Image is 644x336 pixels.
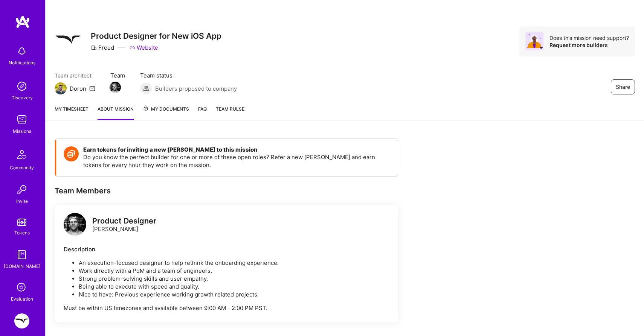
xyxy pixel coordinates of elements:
[216,105,244,120] a: Team Pulse
[525,32,543,50] img: Avatar
[55,26,82,53] img: Company Logo
[79,290,389,298] li: Nice to have: Previous experience working growth related projects.
[64,304,389,312] p: Must be within US timezones and available between 9:00 AM - 2:00 PM PST.
[17,219,26,226] img: tokens
[216,106,244,112] span: Team Pulse
[64,213,86,237] a: logo
[92,217,156,225] div: Product Designer
[64,213,86,236] img: logo
[14,182,29,197] img: Invite
[79,259,389,267] li: An execution-focused designer to help rethink the onboarding experience.
[11,94,33,102] div: Discovery
[140,82,152,94] img: Builders proposed to company
[9,59,35,67] div: Notifications
[16,197,28,205] div: Invite
[14,79,29,94] img: discovery
[616,83,630,91] span: Share
[143,105,189,120] a: My Documents
[549,34,629,41] div: Does this mission need support?
[92,217,156,233] div: [PERSON_NAME]
[55,186,398,196] div: Team Members
[55,105,89,120] a: My timesheet
[64,146,79,161] img: Token icon
[15,281,29,295] i: icon SelectionTeam
[14,112,29,127] img: teamwork
[83,146,390,153] h4: Earn tokens for inviting a new [PERSON_NAME] to this mission
[13,127,31,135] div: Missions
[70,85,86,93] div: Doron
[91,44,114,52] div: Freed
[15,15,30,29] img: logo
[110,81,120,94] a: Team Member Avatar
[14,44,29,59] img: bell
[91,31,221,41] h3: Product Designer for New iOS App
[64,245,389,253] div: Description
[4,262,40,270] div: [DOMAIN_NAME]
[12,313,31,328] a: Freed: Product Designer for New iOS App
[14,229,30,237] div: Tokens
[98,105,134,120] a: About Mission
[110,71,125,79] span: Team
[14,313,29,328] img: Freed: Product Designer for New iOS App
[14,247,29,262] img: guide book
[79,283,389,290] li: Being able to execute with speed and quality.
[79,275,389,283] li: Strong problem-solving skills and user empathy.
[198,105,207,120] a: FAQ
[79,267,389,275] li: Work directly with a PdM and a team of engineers.
[55,71,95,79] span: Team architect
[55,82,67,94] img: Team Architect
[129,44,158,52] a: Website
[89,85,95,91] i: icon Mail
[549,41,629,49] div: Request more builders
[11,295,33,303] div: Evaluation
[110,82,121,93] img: Team Member Avatar
[155,85,237,93] span: Builders proposed to company
[13,146,31,164] img: Community
[10,164,34,172] div: Community
[611,79,635,94] button: Share
[91,45,97,51] i: icon CompanyGray
[143,105,189,113] span: My Documents
[140,71,237,79] span: Team status
[83,153,390,169] p: Do you know the perfect builder for one or more of these open roles? Refer a new [PERSON_NAME] an...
